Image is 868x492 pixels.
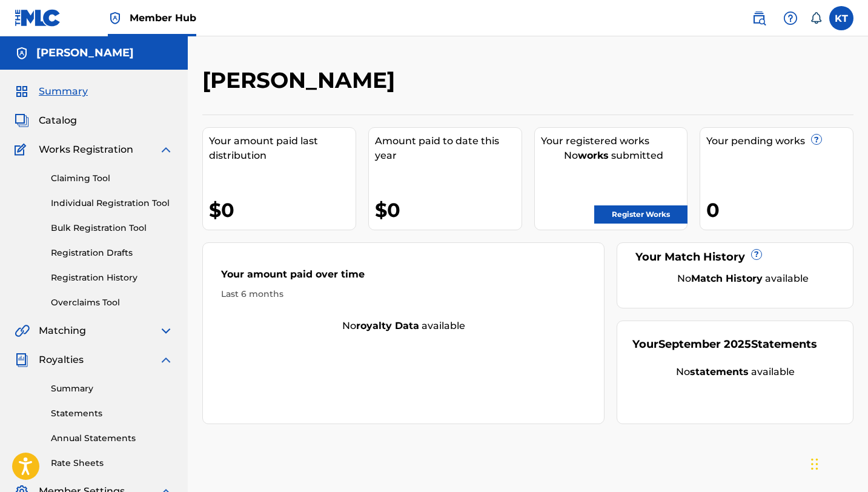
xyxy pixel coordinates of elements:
[747,6,771,30] a: Public Search
[811,446,818,482] div: Drag
[632,336,817,353] div: Your Statements
[51,296,173,309] a: Overclaims Tool
[159,324,173,338] img: expand
[51,407,173,420] a: Statements
[39,353,84,367] span: Royalties
[221,267,586,288] div: Your amount paid over time
[51,172,173,185] a: Claiming Tool
[15,113,77,128] a: CatalogCatalog
[36,46,134,60] h5: Keith Turner
[15,84,88,99] a: SummarySummary
[209,196,356,224] div: $0
[706,134,853,148] div: Your pending works
[632,249,838,265] div: Your Match History
[51,222,173,234] a: Bulk Registration Tool
[15,324,30,338] img: Matching
[15,46,29,61] img: Accounts
[706,196,853,224] div: 0
[15,142,30,157] img: Works Registration
[752,11,766,25] img: search
[39,324,86,338] span: Matching
[812,135,821,144] span: ?
[834,315,868,413] iframe: Resource Center
[39,142,133,157] span: Works Registration
[51,271,173,284] a: Registration History
[209,134,356,163] div: Your amount paid last distribution
[810,12,822,24] div: Notifications
[783,11,798,25] img: help
[51,247,173,259] a: Registration Drafts
[632,365,838,379] div: No available
[159,142,173,157] img: expand
[51,382,173,395] a: Summary
[541,148,687,163] div: No submitted
[578,150,609,161] strong: works
[51,432,173,445] a: Annual Statements
[375,196,522,224] div: $0
[752,250,761,259] span: ?
[807,434,868,492] iframe: Chat Widget
[15,84,29,99] img: Summary
[658,337,751,351] span: September 2025
[202,67,401,94] h2: [PERSON_NAME]
[690,366,749,377] strong: statements
[356,320,419,331] strong: royalty data
[203,319,604,333] div: No available
[108,11,122,25] img: Top Rightsholder
[778,6,803,30] div: Help
[130,11,196,25] span: Member Hub
[15,9,61,27] img: MLC Logo
[15,113,29,128] img: Catalog
[159,353,173,367] img: expand
[221,288,586,301] div: Last 6 months
[829,6,853,30] div: User Menu
[375,134,522,163] div: Amount paid to date this year
[39,84,88,99] span: Summary
[541,134,687,148] div: Your registered works
[594,205,687,224] a: Register Works
[39,113,77,128] span: Catalog
[51,197,173,210] a: Individual Registration Tool
[51,457,173,470] a: Rate Sheets
[648,271,838,286] div: No available
[15,353,29,367] img: Royalties
[691,273,763,284] strong: Match History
